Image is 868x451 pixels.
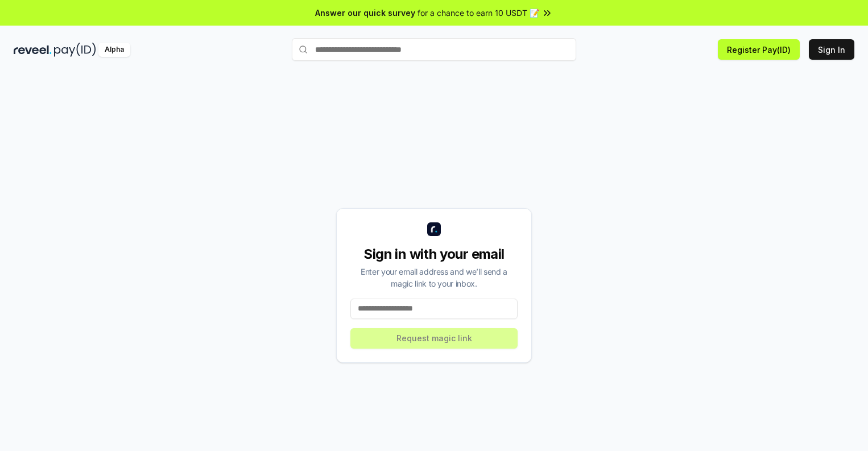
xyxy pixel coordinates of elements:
button: Sign In [809,39,854,60]
button: Register Pay(ID) [718,39,800,60]
div: Enter your email address and we’ll send a magic link to your inbox. [350,266,518,289]
img: reveel_dark [14,43,52,57]
img: logo_small [427,222,441,236]
span: for a chance to earn 10 USDT 📝 [418,7,539,19]
div: Sign in with your email [350,245,518,263]
div: Alpha [98,43,130,57]
span: Answer our quick survey [315,7,415,19]
img: pay_id [54,43,96,57]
